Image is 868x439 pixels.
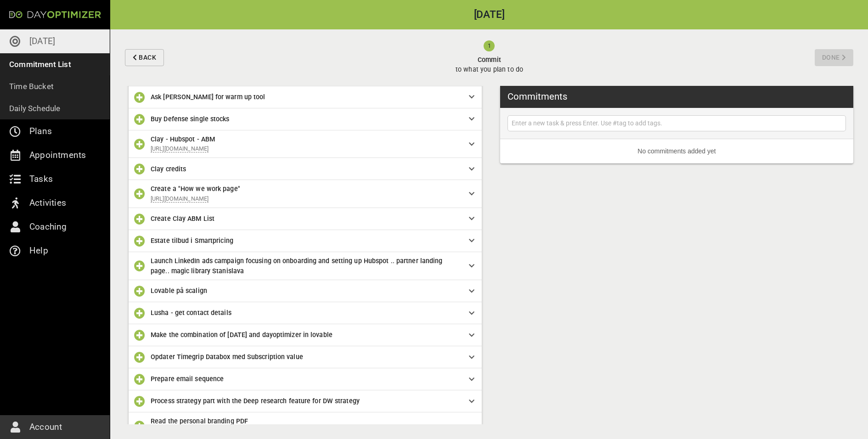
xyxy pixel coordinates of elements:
[151,397,360,405] span: Process strategy part with the Deep research feature for DW strategy
[29,196,66,210] p: Activities
[151,375,224,383] span: Prepare email sequence
[129,230,482,252] div: Estate tilbud i Smartpricing
[29,172,53,186] p: Tasks
[29,420,62,434] p: Account
[129,180,482,208] div: Create a "How we work page"[URL][DOMAIN_NAME]
[151,165,186,173] span: Clay credits
[129,390,482,412] div: Process strategy part with the Deep research feature for DW strategy
[129,324,482,346] div: Make the combination of [DATE] and dayoptimizer in lovable
[129,108,482,130] div: Buy Defense single stocks
[139,52,156,63] span: Back
[9,80,54,93] p: Time Bucket
[29,219,67,234] p: Coaching
[151,115,230,123] span: Buy Defense single stocks
[29,148,86,163] p: Appointments
[129,252,482,281] div: Launch LinkedIn ads campaign focusing on onboarding and setting up Hubspot .. partner landing pag...
[151,135,215,143] span: Clay - Hubspot - ABM
[151,287,207,294] span: Lovable på scalign
[151,185,240,192] span: Create a "How we work page"
[129,158,482,180] div: Clay credits
[129,280,482,302] div: Lovable på scalign
[507,90,567,103] h3: Commitments
[9,11,101,18] img: Day Optimizer
[456,65,523,74] p: to what you plan to do
[129,346,482,368] div: Opdater Timegrip Databox med Subscription value
[129,130,482,158] div: Clay - Hubspot - ABM[URL][DOMAIN_NAME]
[168,29,811,86] button: Committo what you plan to do
[9,58,71,71] p: Commitment List
[151,257,442,275] span: Launch LinkedIn ads campaign focusing on onboarding and setting up Hubspot .. partner landing pag...
[129,86,482,108] div: Ask [PERSON_NAME] for warm up tool
[29,34,55,49] p: [DATE]
[151,145,209,152] a: [URL][DOMAIN_NAME]
[29,243,48,258] p: Help
[129,368,482,390] div: Prepare email sequence
[151,309,231,316] span: Lusha - get contact details
[456,55,523,65] span: Commit
[510,118,844,129] input: Enter a new task & press Enter. Use #tag to add tags.
[151,93,265,101] span: Ask [PERSON_NAME] for warm up tool
[129,208,482,230] div: Create Clay ABM List
[151,417,248,425] span: Read the personal branding PDF
[29,124,52,139] p: Plans
[9,102,61,115] p: Daily Schedule
[151,215,214,222] span: Create Clay ABM List
[110,10,868,20] h2: [DATE]
[151,195,209,203] a: [URL][DOMAIN_NAME]
[500,139,853,163] li: No commitments added yet
[151,237,233,244] span: Estate tilbud i Smartpricing
[151,353,303,360] span: Opdater Timegrip Databox med Subscription value
[129,302,482,324] div: Lusha - get contact details
[151,331,333,338] span: Make the combination of [DATE] and dayoptimizer in lovable
[488,42,491,49] text: 1
[125,49,164,66] button: Back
